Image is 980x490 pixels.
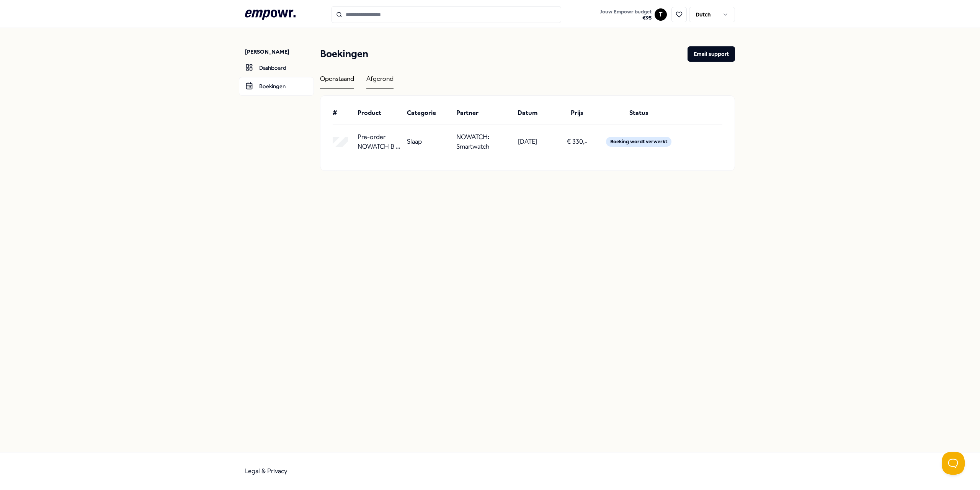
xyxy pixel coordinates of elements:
[456,108,500,118] div: Partner
[333,108,351,118] div: #
[598,7,653,23] button: Jouw Empowr budget€95
[320,46,368,62] h1: Boekingen
[239,59,314,77] a: Dashboard
[366,74,394,89] div: Afgerond
[239,77,314,95] a: Boekingen
[942,452,965,475] iframe: Help Scout Beacon - Open
[245,467,287,475] a: Legal & Privacy
[518,137,537,147] p: [DATE]
[245,48,314,56] p: [PERSON_NAME]
[688,46,735,62] button: Email support
[332,6,561,23] input: Search for products, categories or subcategories
[320,74,354,89] div: Openstaand
[600,9,652,15] span: Jouw Empowr budget
[567,137,587,147] p: € 330,-
[407,108,450,118] div: Categorie
[655,8,667,21] button: T
[597,7,655,23] a: Jouw Empowr budget€95
[358,108,401,118] div: Product
[358,132,401,152] p: Pre-order NOWATCH B - gold, silver or matte black
[407,137,422,147] p: Slaap
[456,132,500,152] p: NOWATCH: Smartwatch
[506,108,549,118] div: Datum
[605,108,673,118] div: Status
[555,108,599,118] div: Prijs
[606,137,671,147] div: Boeking wordt verwerkt
[600,15,652,21] span: € 95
